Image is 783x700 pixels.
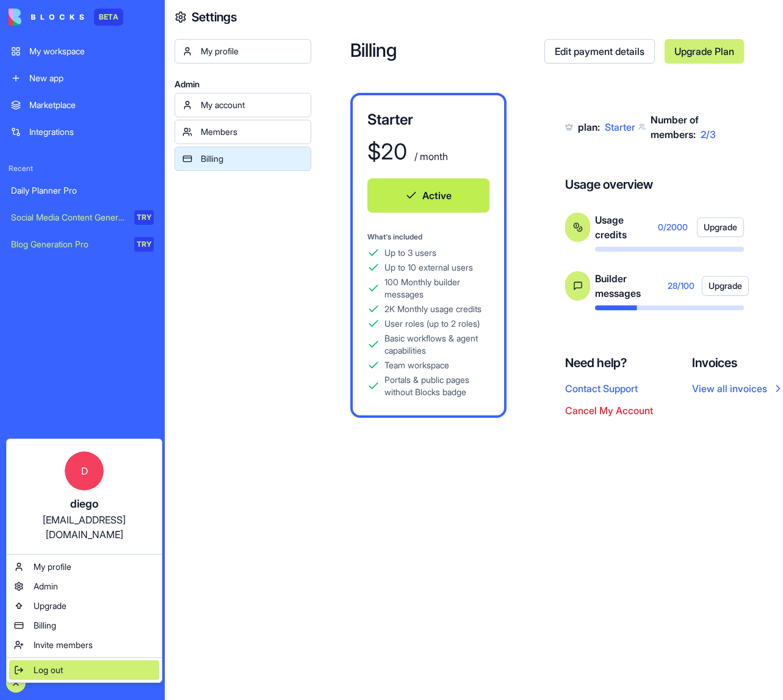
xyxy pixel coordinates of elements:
[9,635,159,655] a: Invite members
[11,184,154,197] div: Daily Planner Pro
[19,495,150,512] div: diego
[134,210,154,225] div: TRY
[34,639,93,651] span: Invite members
[9,596,159,616] a: Upgrade
[4,164,161,173] span: Recent
[65,451,104,490] span: D
[9,557,159,577] a: My profile
[34,561,71,573] span: My profile
[19,512,150,542] div: [EMAIL_ADDRESS][DOMAIN_NAME]
[34,580,58,592] span: Admin
[134,237,154,252] div: TRY
[11,238,126,250] div: Blog Generation Pro
[9,577,159,596] a: Admin
[9,442,159,552] a: Ddiego[EMAIL_ADDRESS][DOMAIN_NAME]
[34,619,56,632] span: Billing
[9,616,159,635] a: Billing
[34,664,63,676] span: Log out
[34,600,67,612] span: Upgrade
[11,211,126,224] div: Social Media Content Generator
